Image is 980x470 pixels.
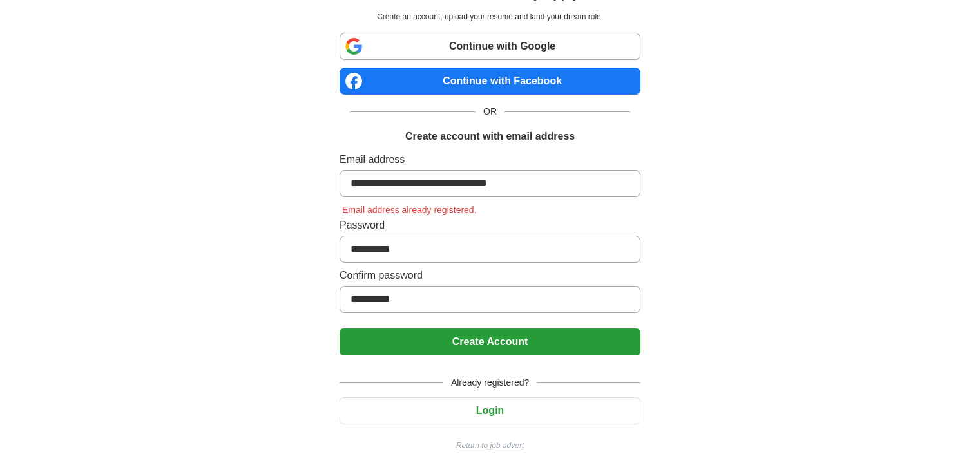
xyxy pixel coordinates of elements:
[340,268,640,283] label: Confirm password
[342,11,638,23] p: Create an account, upload your resume and land your dream role.
[405,129,575,144] h1: Create account with email address
[340,68,640,95] a: Continue with Facebook
[340,205,479,215] span: Email address already registered.
[443,376,537,390] span: Already registered?
[340,33,640,60] a: Continue with Google
[340,152,640,167] label: Email address
[340,218,640,233] label: Password
[340,328,640,355] button: Create Account
[340,440,640,451] a: Return to job advert
[476,105,504,118] span: OR
[340,397,640,424] button: Login
[340,405,640,416] a: Login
